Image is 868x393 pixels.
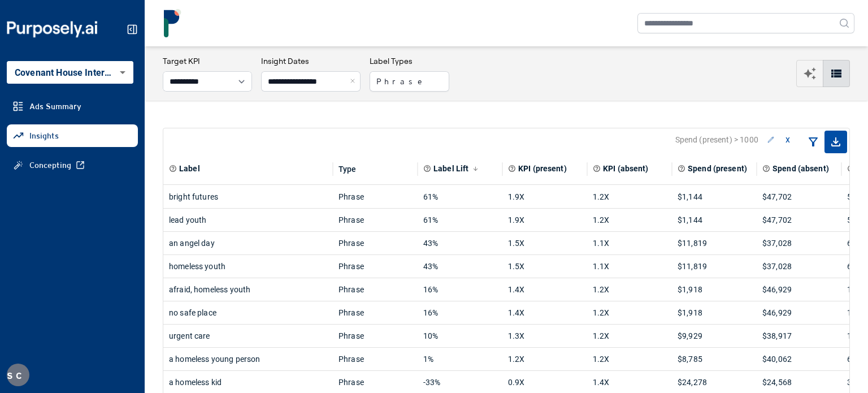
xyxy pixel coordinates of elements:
button: Phrase [370,71,449,92]
span: KPI (present) [518,163,567,174]
div: Phrase [338,348,412,370]
svg: Aggregate KPI value of all ads where label is present [508,165,516,172]
div: 1.2X [593,301,666,324]
div: an angel day [169,232,327,254]
div: $47,702 [762,209,836,231]
div: 16% [423,301,497,324]
span: Export as CSV [824,131,847,153]
div: $1,918 [678,301,751,324]
svg: Aggregate KPI value of all ads where label is absent [593,165,601,172]
div: Covenant House International [7,61,133,84]
div: 1.3X [508,325,581,347]
div: 61% [423,209,497,231]
svg: Primary effectiveness metric calculated as a relative difference (% change) in the chosen KPI whe... [423,165,431,172]
div: 1.4X [508,301,581,324]
div: 43% [423,255,497,278]
button: Sort [470,163,481,175]
div: Phrase [338,278,412,301]
div: $1,144 [678,185,751,208]
div: 43% [423,232,497,254]
span: Ads Summary [29,101,81,112]
div: $38,917 [762,325,836,347]
div: Type [338,165,357,174]
div: $1,918 [678,278,751,301]
h3: Label Types [370,55,449,67]
button: SC [7,364,29,386]
div: lead youth [169,209,327,231]
div: Phrase [338,301,412,324]
div: 1.2X [508,348,581,370]
div: a homeless young person [169,348,327,370]
div: S C [7,364,29,386]
span: Spend (present) [688,163,747,174]
svg: Element or component part of the ad [169,165,177,172]
h3: Insight Dates [261,55,361,67]
svg: Total spend on all ads where label is present [678,165,685,172]
div: Phrase [338,255,412,278]
span: Concepting [29,159,71,171]
div: 1.5X [508,232,581,254]
svg: Total number of ads where label is present [847,165,855,172]
div: 1.1X [593,232,666,254]
a: Concepting [7,154,138,176]
div: 16% [423,278,497,301]
div: 1.2X [593,325,666,347]
div: no safe place [169,301,327,324]
span: Label Lift [433,163,468,174]
div: $47,702 [762,185,836,208]
div: Phrase [338,209,412,231]
div: $46,929 [762,301,836,324]
div: 1.9X [508,209,581,231]
div: 10% [423,325,497,347]
div: $9,929 [678,325,751,347]
button: Close [348,71,361,92]
div: 1.2X [593,278,666,301]
div: 1.1X [593,255,666,278]
svg: Total spend on all ads where label is absent [762,165,770,172]
span: Spend (present) > 1000 [675,134,758,145]
div: $1,144 [678,209,751,231]
div: Phrase [338,232,412,254]
div: 61% [423,185,497,208]
span: Spend (absent) [772,163,829,174]
span: Label [179,163,200,174]
div: Phrase [338,325,412,347]
div: 1% [423,348,497,370]
div: Phrase [338,185,412,208]
div: afraid, homeless youth [169,278,327,301]
div: 1.4X [508,278,581,301]
div: bright futures [169,185,327,208]
div: $37,028 [762,255,836,278]
span: Insights [29,130,59,141]
div: $40,062 [762,348,836,370]
button: x [783,131,792,149]
div: homeless youth [169,255,327,278]
div: $11,819 [678,255,751,278]
div: $46,929 [762,278,836,301]
div: 1.2X [593,185,666,208]
div: $11,819 [678,232,751,254]
span: KPI (absent) [603,163,649,174]
h3: Target KPI [163,55,252,67]
div: $8,785 [678,348,751,370]
div: urgent care [169,325,327,347]
div: 1.2X [593,209,666,231]
a: Ads Summary [7,95,138,118]
a: Insights [7,124,138,147]
img: logo [158,9,186,37]
div: 1.9X [508,185,581,208]
div: $37,028 [762,232,836,254]
div: 1.2X [593,348,666,370]
div: 1.5X [508,255,581,278]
